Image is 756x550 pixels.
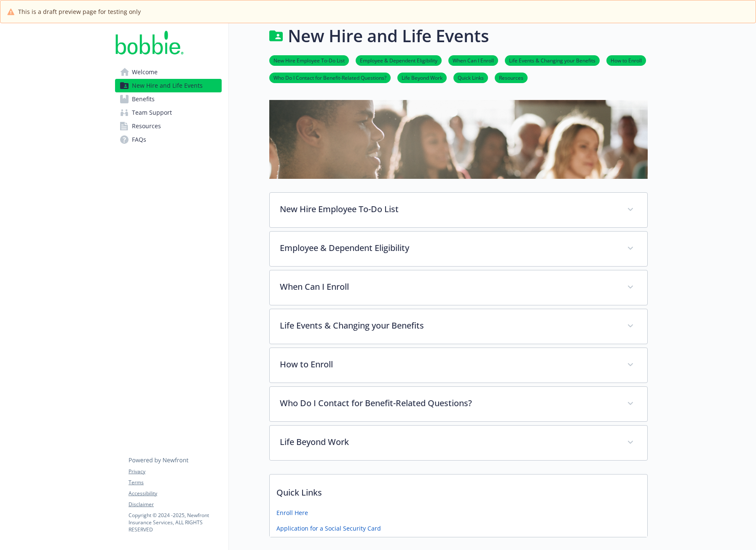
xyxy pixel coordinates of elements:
[132,65,158,79] span: Welcome
[132,92,155,106] span: Benefits
[129,468,221,475] a: Privacy
[115,119,222,133] a: Resources
[280,319,617,332] p: Life Events & Changing your Benefits
[280,203,617,216] p: New Hire Employee To-Do List
[132,79,203,92] span: New Hire and Life Events
[132,119,161,133] span: Resources
[269,56,349,64] a: New Hire Employee To-Do List
[270,270,647,305] div: When Can I Enroll
[280,397,617,410] p: Who Do I Contact for Benefit-Related Questions?
[280,358,617,371] p: How to Enroll
[132,106,172,119] span: Team Support
[495,73,528,81] a: Resources
[132,133,146,146] span: FAQs
[606,56,646,64] a: How to Enroll
[270,348,647,383] div: How to Enroll
[448,56,498,64] a: When Can I Enroll
[453,73,488,81] a: Quick Links
[129,512,221,533] p: Copyright © 2024 - 2025 , Newfront Insurance Services, ALL RIGHTS RESERVED
[270,475,647,506] p: Quick Links
[270,309,647,344] div: Life Events & Changing your Benefits
[397,73,447,81] a: Life Beyond Work
[276,524,381,533] a: Application for a Social Security Card
[269,73,391,81] a: Who Do I Contact for Benefit-Related Questions?
[505,56,600,64] a: Life Events & Changing your Benefits
[18,7,141,16] span: This is a draft preview page for testing only
[269,100,648,179] img: new hire page banner
[115,92,222,106] a: Benefits
[115,106,222,119] a: Team Support
[115,65,222,79] a: Welcome
[129,479,221,486] a: Terms
[129,501,221,508] a: Disclaimer
[270,193,647,227] div: New Hire Employee To-Do List
[270,426,647,460] div: Life Beyond Work
[276,508,308,517] a: Enroll Here
[356,56,442,64] a: Employee & Dependent Eligibility
[280,242,617,254] p: Employee & Dependent Eligibility
[280,280,617,293] p: When Can I Enroll
[270,387,647,421] div: Who Do I Contact for Benefit-Related Questions?
[270,232,647,266] div: Employee & Dependent Eligibility
[115,133,222,146] a: FAQs
[288,23,489,49] h1: New Hire and Life Events
[115,79,222,92] a: New Hire and Life Events
[280,436,617,448] p: Life Beyond Work
[129,490,221,497] a: Accessibility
